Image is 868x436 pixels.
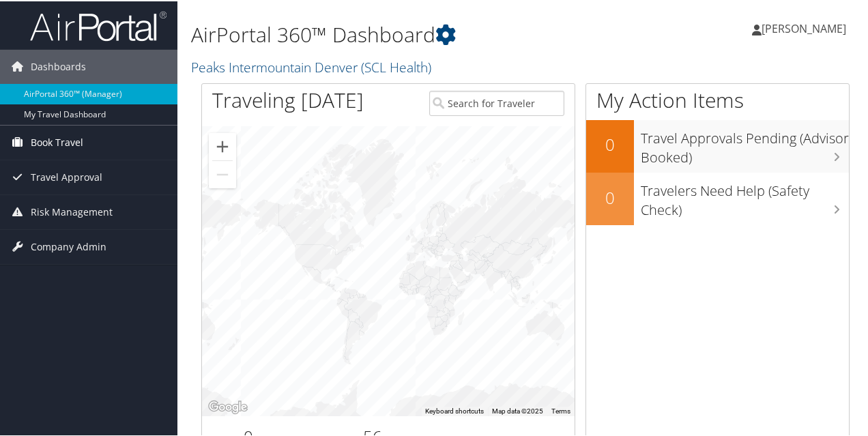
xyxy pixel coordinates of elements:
h2: 0 [586,132,634,155]
input: Search for Traveler [429,89,564,115]
button: Zoom in [209,132,236,159]
h1: AirPortal 360™ Dashboard [191,19,637,48]
a: Terms (opens in new tab) [551,406,570,413]
a: 0Travelers Need Help (Safety Check) [586,171,849,224]
h3: Travelers Need Help (Safety Check) [641,173,849,218]
h1: My Action Items [586,85,849,113]
h2: 0 [586,185,634,208]
span: [PERSON_NAME] [762,20,846,35]
h3: Travel Approvals Pending (Advisor Booked) [641,121,849,166]
button: Zoom out [209,160,236,187]
button: Keyboard shortcuts [425,405,484,415]
span: Company Admin [31,229,106,263]
span: Dashboards [31,48,86,83]
span: Map data ©2025 [492,406,543,413]
a: [PERSON_NAME] [752,7,860,48]
img: airportal-logo.png [30,9,167,41]
span: Book Travel [31,124,83,158]
a: Open this area in Google Maps (opens a new window) [205,397,250,415]
span: Risk Management [31,194,113,228]
a: 0Travel Approvals Pending (Advisor Booked) [586,119,849,171]
a: Peaks Intermountain Denver (SCL Health) [191,57,435,75]
h1: Traveling [DATE] [212,85,364,113]
span: Travel Approval [31,159,102,193]
img: Google [205,397,250,415]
